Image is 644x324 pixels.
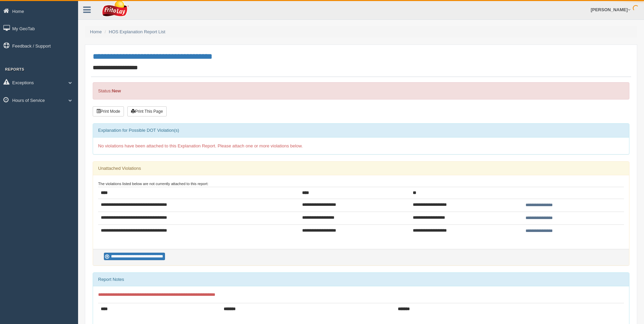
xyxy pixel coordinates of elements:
[112,88,121,93] strong: New
[93,82,629,100] div: Status:
[93,273,629,286] div: Report Notes
[98,182,208,186] small: The violations listed below are not currently attached to this report:
[98,143,303,148] span: No violations have been attached to this Explanation Report. Please attach one or more violations...
[127,106,167,116] button: Print This Page
[93,162,629,175] div: Unattached Violations
[90,29,102,34] a: Home
[93,106,124,116] button: Print Mode
[109,29,165,34] a: HOS Explanation Report List
[93,124,629,137] div: Explanation for Possible DOT Violation(s)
